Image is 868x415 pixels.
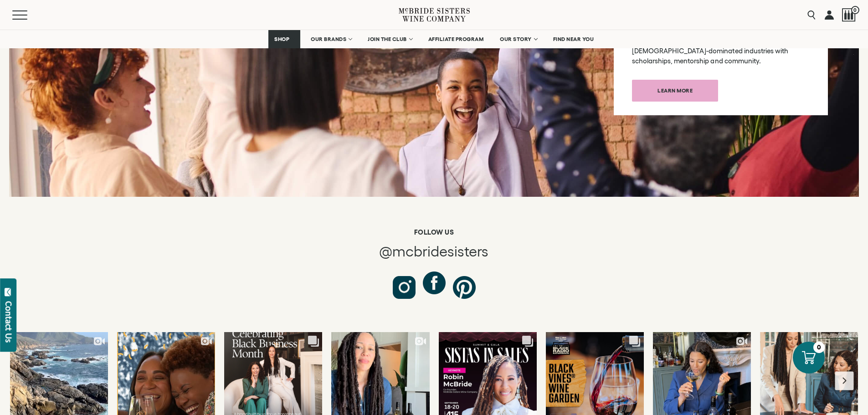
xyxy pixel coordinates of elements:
a: JOIN THE CLUB [362,30,418,48]
div: Contact Us [4,301,13,343]
div: 0 [813,342,825,353]
a: SHOP [268,30,300,48]
a: Learn more [632,80,718,102]
a: AFFILIATE PROGRAM [422,30,490,48]
h6: Follow us [72,228,796,236]
span: OUR STORY [500,36,532,42]
span: 0 [851,6,859,14]
a: OUR STORY [494,30,543,48]
a: OUR BRANDS [305,30,357,48]
span: JOIN THE CLUB [368,36,407,42]
button: Next slide [835,371,854,390]
button: Mobile Menu Trigger [12,10,45,20]
span: SHOP [274,36,290,42]
span: AFFILIATE PROGRAM [428,36,484,42]
a: Follow us on Instagram [393,276,416,299]
span: OUR BRANDS [311,36,346,42]
span: FIND NEAR YOU [553,36,594,42]
span: @mcbridesisters [379,243,488,259]
span: Learn more [642,82,709,99]
a: FIND NEAR YOU [547,30,600,48]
